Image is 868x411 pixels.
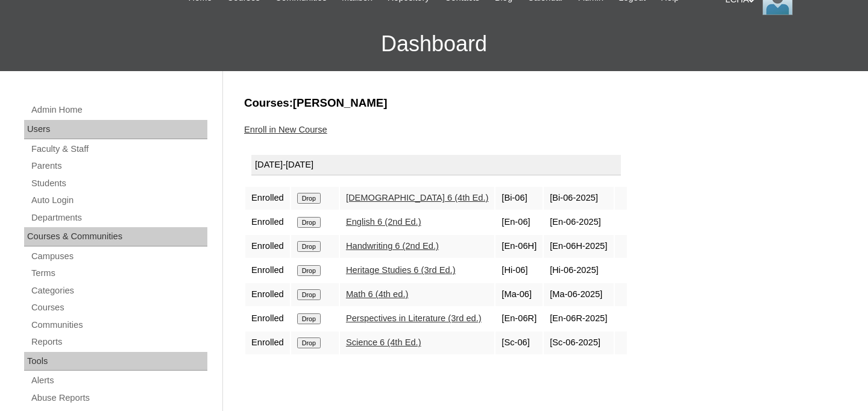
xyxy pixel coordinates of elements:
[544,331,613,354] td: [Sc-06-2025]
[544,259,613,282] td: [Hi-06-2025]
[245,259,290,282] td: Enrolled
[24,352,207,371] div: Tools
[544,307,613,330] td: [En-06R-2025]
[346,289,408,299] a: Math 6 (4th ed.)
[244,125,327,134] a: Enroll in New Course
[245,211,290,234] td: Enrolled
[346,265,456,275] a: Heritage Studies 6 (3rd Ed.)
[245,331,290,354] td: Enrolled
[30,318,207,333] a: Communities
[297,289,321,300] input: Drop
[495,211,542,234] td: [En-06]
[30,193,207,208] a: Auto Login
[297,265,321,276] input: Drop
[495,187,542,210] td: [Bi-06]
[245,283,290,306] td: Enrolled
[544,235,613,258] td: [En-06H-2025]
[30,176,207,191] a: Students
[346,313,482,323] a: Perspectives in Literature (3rd ed.)
[30,391,207,406] a: Abuse Reports
[297,217,321,228] input: Drop
[30,266,207,281] a: Terms
[346,193,488,202] a: [DEMOGRAPHIC_DATA] 6 (4th Ed.)
[30,210,207,225] a: Departments
[495,259,542,282] td: [Hi-06]
[297,241,321,252] input: Drop
[346,337,421,347] a: Science 6 (4th Ed.)
[297,337,321,348] input: Drop
[544,211,613,234] td: [En-06-2025]
[6,17,862,71] h3: Dashboard
[30,373,207,388] a: Alerts
[297,193,321,204] input: Drop
[245,235,290,258] td: Enrolled
[244,95,841,111] h3: Courses:[PERSON_NAME]
[495,307,542,330] td: [En-06R]
[495,331,542,354] td: [Sc-06]
[30,249,207,264] a: Campuses
[30,334,207,350] a: Reports
[24,227,207,246] div: Courses & Communities
[495,283,542,306] td: [Ma-06]
[346,241,439,251] a: Handwriting 6 (2nd Ed.)
[544,283,613,306] td: [Ma-06-2025]
[30,300,207,315] a: Courses
[297,313,321,324] input: Drop
[30,283,207,298] a: Categories
[245,187,290,210] td: Enrolled
[30,102,207,118] a: Admin Home
[544,187,613,210] td: [Bi-06-2025]
[346,217,421,227] a: English 6 (2nd Ed.)
[251,155,621,175] div: [DATE]-[DATE]
[30,158,207,174] a: Parents
[30,142,207,157] a: Faculty & Staff
[495,235,542,258] td: [En-06H]
[245,307,290,330] td: Enrolled
[24,120,207,139] div: Users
